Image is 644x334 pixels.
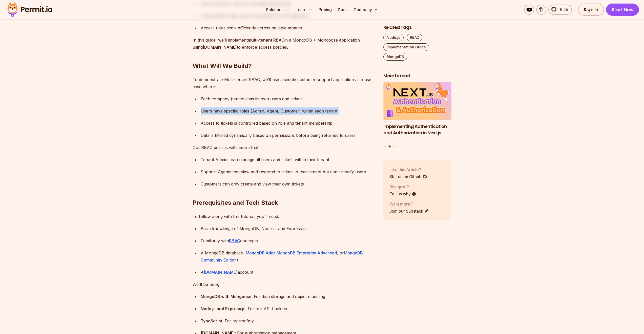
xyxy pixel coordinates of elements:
[193,36,375,51] p: In this guide, we’ll implement in a MongoDB + Mongoose application using to enforce access policies.
[201,107,375,115] div: Users have specific roles (Admin, Agent, Customer) within each tenant
[204,270,238,275] a: [DOMAIN_NAME]
[201,180,375,188] div: Customers can only create and view their own tickets
[383,34,404,41] a: Node.js
[606,4,639,16] a: Start Now
[336,5,349,15] a: Docs
[193,281,375,288] p: We'll be using:
[201,132,375,139] div: Data is filtered dynamically based on permissions before being returned to users
[264,5,292,15] button: Solutions
[578,4,604,16] a: Sign In
[383,43,429,51] a: Implementation Guide
[294,5,315,15] button: Learn
[201,305,375,312] div: : For our API backend
[201,293,375,300] div: : For data storage and object modeling
[201,24,375,31] div: Access rules scale efficiently across multiple tenants.
[248,38,284,43] strong: multi-tenant RBAC
[383,82,452,121] img: Implementing Authentication and Authorization in Next.js
[351,5,380,15] button: Company
[388,145,391,148] button: Go to slide 2
[193,76,375,90] p: To demonstrate Multi-tenant RBAC, we’ll use a simple customer support application as a use case w...
[201,317,375,324] div: : For type safety
[201,156,375,163] div: Tenant Admins can manage all users and tickets within their tenant
[389,166,427,173] p: Like this Article?
[193,213,375,220] p: To follow along with this tutorial, you'll need:
[246,250,275,255] a: MongoDB Atlas
[201,249,375,264] div: A MongoDB database ( , , or )
[383,24,452,31] h2: Related Tags
[201,318,222,323] strong: TypeScript
[201,237,375,244] div: Familiarity with concepts
[389,201,429,207] p: Want more?
[548,5,572,15] a: 5.4k
[557,7,568,13] span: 5.4k
[203,45,237,50] strong: [DOMAIN_NAME]
[383,73,452,79] h2: More to read
[383,82,452,142] li: 2 of 3
[193,178,375,207] h2: Prerequisites and Tech Stack
[201,168,375,175] div: Support Agents can view and respond to tickets in their tenant but can't modify users
[384,145,386,147] button: Go to slide 1
[389,184,416,190] p: Disagree?
[193,144,375,151] p: Our RBAC policies will ensure that:
[389,191,416,197] a: Tell us why
[393,145,395,147] button: Go to slide 3
[5,1,55,18] img: Permit logo
[317,5,334,15] a: Pricing
[201,120,375,127] div: Access to tickets is controlled based on role and tenant membership
[229,238,240,243] a: RBAC
[201,306,245,311] strong: Node.js and Express.js
[201,294,252,299] strong: MongoDB with Mongoose
[201,95,375,102] div: Each company (tenant) has its own users and tickets
[201,225,375,232] div: Basic knowledge of MongoDB, Node.js, and Express.js
[201,250,363,263] a: MongoDB Community Edition
[407,34,422,41] a: RBAC
[383,53,407,61] a: MongoDB
[389,174,427,180] a: Star us on Github
[389,208,429,214] a: Join our Substack
[201,269,375,276] div: A account
[277,250,337,255] a: MongoDB Enterprise Advanced
[383,82,452,149] div: Posts
[383,82,452,142] a: Implementing Authentication and Authorization in Next.jsImplementing Authentication and Authoriza...
[383,123,452,136] h3: Implementing Authentication and Authorization in Next.js
[193,42,375,70] h2: What Will We Build?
